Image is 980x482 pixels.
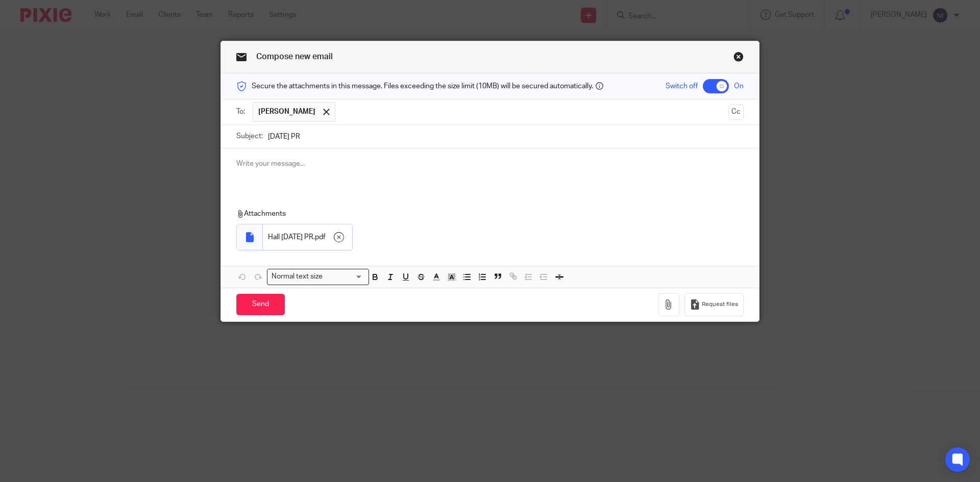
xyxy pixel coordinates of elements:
[263,224,352,250] div: .
[666,81,698,91] span: Switch off
[326,271,363,282] input: Search for option
[315,232,326,242] span: pdf
[236,107,248,117] label: To:
[268,232,313,242] span: Hall [DATE] PR
[702,300,738,309] span: Request files
[734,81,744,91] span: On
[684,293,744,316] button: Request files
[256,53,333,61] span: Compose new email
[258,107,315,117] span: [PERSON_NAME]
[733,52,744,65] a: Close this dialog window
[236,131,263,141] label: Subject:
[236,294,285,316] input: Send
[269,271,325,282] span: Normal text size
[267,269,369,285] div: Search for option
[252,81,593,91] span: Secure the attachments in this message. Files exceeding the size limit (10MB) will be secured aut...
[236,209,729,219] p: Attachments
[728,105,744,120] button: Cc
